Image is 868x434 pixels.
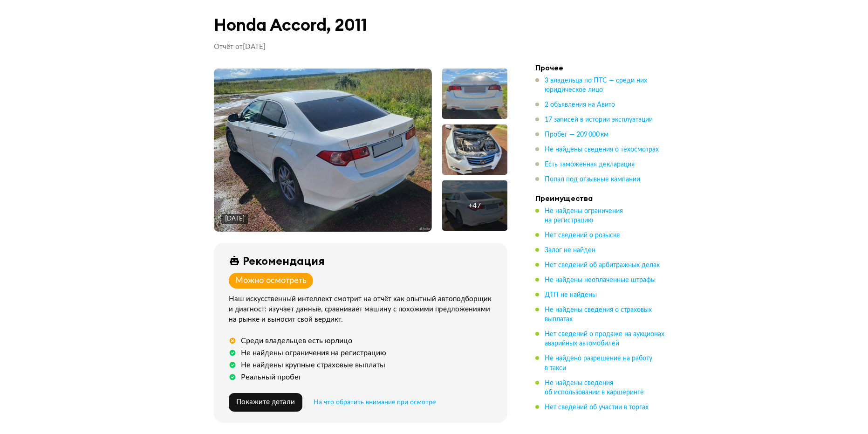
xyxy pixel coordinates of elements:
p: Отчёт от [DATE] [214,42,266,52]
div: Наш искусственный интеллект смотрит на отчёт как опытный автоподборщик и диагност: изучает данные... [229,294,496,325]
span: На что обратить внимание при осмотре [314,399,436,406]
span: Попал под отзывные кампании [545,176,640,183]
div: Реальный пробег [241,372,302,382]
div: Среди владельцев есть юрлицо [241,336,352,345]
div: Можно осмотреть [235,276,307,286]
span: ДТП не найдены [545,292,597,298]
span: 17 записей в истории эксплуатации [545,117,653,123]
span: Не найдены сведения об использовании в каршеринге [545,380,644,396]
span: 2 объявления на Авито [545,102,615,108]
span: Покажите детали [236,399,295,406]
span: Есть таможенная декларация [545,161,635,168]
h4: Преимущества [535,193,666,203]
img: Main car [214,69,431,232]
div: [DATE] [225,215,245,223]
div: Не найдены крупные страховые выплаты [241,360,385,370]
div: Не найдены ограничения на регистрацию [241,348,386,358]
span: Не найдены сведения о техосмотрах [545,146,659,153]
button: Покажите детали [229,393,302,412]
span: Нет сведений о розыске [545,232,620,239]
span: Не найдены сведения о страховых выплатах [545,307,652,323]
div: + 47 [468,201,481,210]
span: Не найдено разрешение на работу в такси [545,355,652,371]
h1: Honda Accord, 2011 [214,15,507,35]
div: Рекомендация [243,254,325,267]
h4: Прочее [535,63,666,72]
span: Нет сведений о продаже на аукционах аварийных автомобилей [545,331,664,347]
span: Залог не найден [545,247,595,254]
span: Не найдены ограничения на регистрацию [545,208,623,224]
span: Нет сведений об арбитражных делах [545,262,660,269]
span: Нет сведений об участии в торгах [545,404,649,411]
span: 3 владельца по ПТС — среди них юридическое лицо [545,77,647,93]
span: Не найдены неоплаченные штрафы [545,277,656,283]
span: Пробег — 209 000 км [545,131,608,138]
